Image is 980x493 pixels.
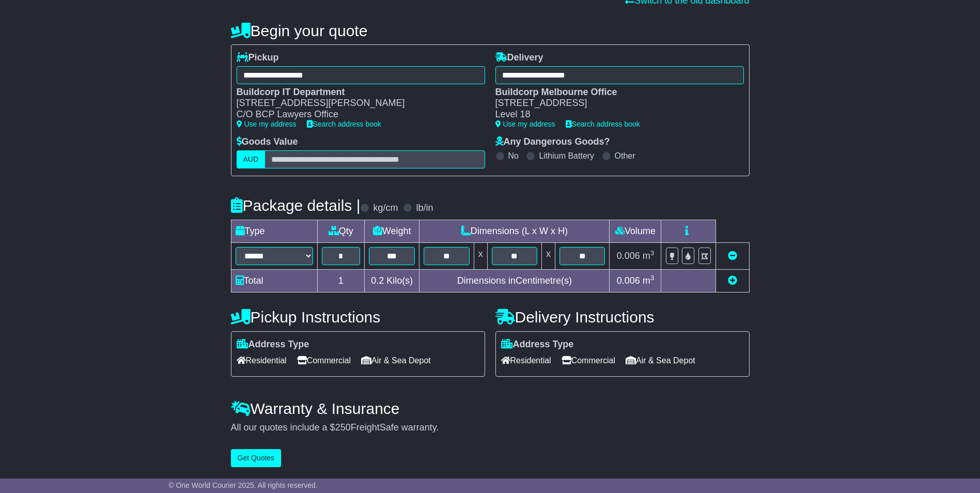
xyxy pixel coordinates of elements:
label: No [508,151,519,161]
label: AUD [237,150,266,168]
td: Dimensions in Centimetre(s) [419,269,610,292]
label: Any Dangerous Goods? [495,136,610,148]
div: [STREET_ADDRESS][PERSON_NAME] [237,98,475,109]
label: kg/cm [373,203,398,214]
span: m [643,275,655,286]
label: Other [615,151,635,161]
a: Add new item [728,275,737,286]
td: Qty [317,220,365,242]
label: Address Type [237,339,309,350]
h4: Delivery Instructions [495,309,750,326]
div: [STREET_ADDRESS] [495,98,734,109]
a: Remove this item [728,251,737,261]
td: Volume [610,220,661,242]
a: Use my address [495,120,555,128]
h4: Pickup Instructions [231,309,485,326]
span: Residential [501,352,551,368]
h4: Begin your quote [231,22,750,39]
label: Delivery [495,52,543,64]
a: Search address book [566,120,640,128]
label: Lithium Battery [539,151,594,161]
td: x [474,242,487,269]
div: Buildcorp Melbourne Office [495,87,734,98]
a: Search address book [307,120,381,128]
div: Buildcorp IT Department [237,87,475,98]
label: lb/in [416,203,433,214]
h4: Warranty & Insurance [231,400,750,417]
a: Use my address [237,120,297,128]
div: C/O BCP Lawyers Office [237,109,475,120]
span: Air & Sea Depot [361,352,431,368]
label: Goods Value [237,136,298,148]
sup: 3 [650,274,655,282]
span: 0.2 [371,275,384,286]
sup: 3 [650,249,655,257]
td: x [542,242,555,269]
span: 250 [335,422,351,433]
span: Residential [237,352,287,368]
button: Get Quotes [231,449,282,467]
div: All our quotes include a $ FreightSafe warranty. [231,422,750,434]
label: Pickup [237,52,279,64]
td: Dimensions (L x W x H) [419,220,610,242]
td: Kilo(s) [365,269,419,292]
span: Commercial [297,352,351,368]
h4: Package details | [231,197,361,214]
span: Commercial [562,352,615,368]
div: Level 18 [495,109,734,120]
span: 0.006 [617,275,640,286]
td: Weight [365,220,419,242]
td: 1 [317,269,365,292]
span: © One World Courier 2025. All rights reserved. [168,481,318,489]
td: Total [231,269,317,292]
span: 0.006 [617,251,640,261]
span: Air & Sea Depot [626,352,695,368]
td: Type [231,220,317,242]
span: m [643,251,655,261]
label: Address Type [501,339,574,350]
